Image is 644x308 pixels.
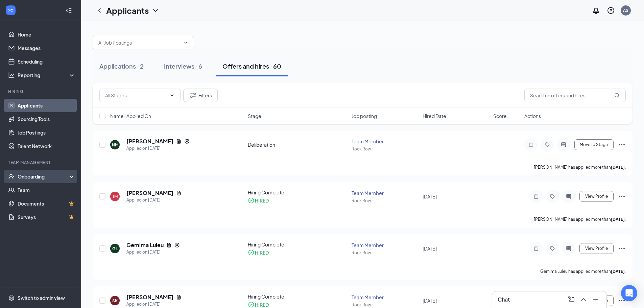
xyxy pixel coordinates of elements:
div: Switch to admin view [18,294,65,301]
div: Open Intercom Messenger [621,285,637,301]
div: Offers and hires · 60 [222,62,281,70]
span: Score [493,113,507,119]
div: SK [112,298,118,304]
a: Team [18,183,75,197]
p: [PERSON_NAME] has applied more than . [534,164,626,170]
svg: Ellipses [618,297,626,305]
svg: Filter [189,91,197,99]
span: [DATE] [423,245,437,252]
span: Actions [524,113,541,119]
svg: Tag [548,246,556,251]
svg: Note [532,194,540,199]
h5: [PERSON_NAME] [126,138,173,145]
svg: ChevronDown [183,40,188,45]
div: Hiring [8,89,74,94]
a: Applicants [18,99,75,112]
div: HIRED [255,197,269,204]
div: Applications · 2 [99,62,144,70]
p: Gemima Luleu has applied more than . [540,268,626,274]
div: GL [112,246,118,252]
span: [DATE] [423,298,437,304]
svg: Reapply [174,242,180,248]
span: View Profile [585,194,608,199]
svg: CheckmarkCircle [248,197,255,204]
button: View Profile [579,243,614,254]
svg: QuestionInfo [607,6,615,15]
a: Talent Network [18,139,75,153]
div: Team Management [8,160,74,165]
a: DocumentsCrown [18,197,75,210]
div: Hiring Complete [248,241,348,248]
a: Sourcing Tools [18,112,75,126]
svg: Document [176,294,182,300]
b: [DATE] [611,269,625,274]
svg: Document [176,190,182,196]
svg: ChevronDown [169,93,175,98]
svg: UserCheck [8,173,15,180]
span: Move To Stage [580,142,608,147]
div: Hiring Complete [248,293,348,300]
div: HIRED [255,249,269,256]
div: Applied on [DATE] [126,249,180,256]
a: Home [18,28,75,41]
div: Team Member [352,294,418,301]
a: Messages [18,41,75,55]
svg: ChevronLeft [95,6,103,15]
svg: Minimize [592,295,600,304]
div: Reporting [18,72,76,78]
div: Applied on [DATE] [126,197,182,204]
div: Rock Row [352,250,418,256]
span: [DATE] [423,193,437,199]
h5: [PERSON_NAME] [126,293,173,301]
button: ChevronUp [578,294,589,305]
div: Team Member [352,138,418,145]
div: HIRED [255,301,269,308]
svg: CheckmarkCircle [248,249,255,256]
button: Filter Filters [183,89,218,102]
svg: Analysis [8,72,15,78]
svg: Note [532,246,540,251]
input: All Stages [105,92,167,99]
h1: Applicants [106,5,149,16]
svg: ComposeMessage [567,295,575,304]
div: Team Member [352,190,418,196]
div: Onboarding [18,173,70,180]
div: JM [113,194,118,199]
svg: CheckmarkCircle [248,301,255,308]
a: Job Postings [18,126,75,139]
div: Rock Row [352,146,418,152]
svg: Settings [8,294,15,301]
h5: Gemima Luleu [126,241,164,249]
button: Minimize [590,294,601,305]
svg: ActiveChat [565,246,573,251]
div: NM [112,142,118,148]
svg: Note [527,142,535,147]
div: Applied on [DATE] [126,145,190,152]
span: View Profile [585,246,608,251]
b: [DATE] [611,217,625,222]
svg: Tag [548,194,556,199]
div: Team Member [352,242,418,248]
a: SurveysCrown [18,210,75,224]
svg: WorkstreamLogo [7,7,14,14]
h3: Chat [498,296,510,303]
svg: Collapse [65,7,72,14]
span: Hired Date [423,113,446,119]
input: Search in offers and hires [524,89,626,102]
svg: Notifications [592,6,600,15]
svg: Document [176,139,182,144]
a: Scheduling [18,55,75,68]
div: Interviews · 6 [164,62,202,70]
svg: ChevronUp [579,295,588,304]
svg: ActiveChat [565,194,573,199]
button: Move To Stage [574,139,614,150]
h5: [PERSON_NAME] [126,189,173,197]
svg: Reapply [184,139,190,144]
input: All Job Postings [98,39,180,46]
span: Name · Applied On [110,113,151,119]
button: ComposeMessage [566,294,577,305]
div: Applied on [DATE] [126,301,182,308]
button: View Profile [579,191,614,202]
svg: Ellipses [618,192,626,200]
